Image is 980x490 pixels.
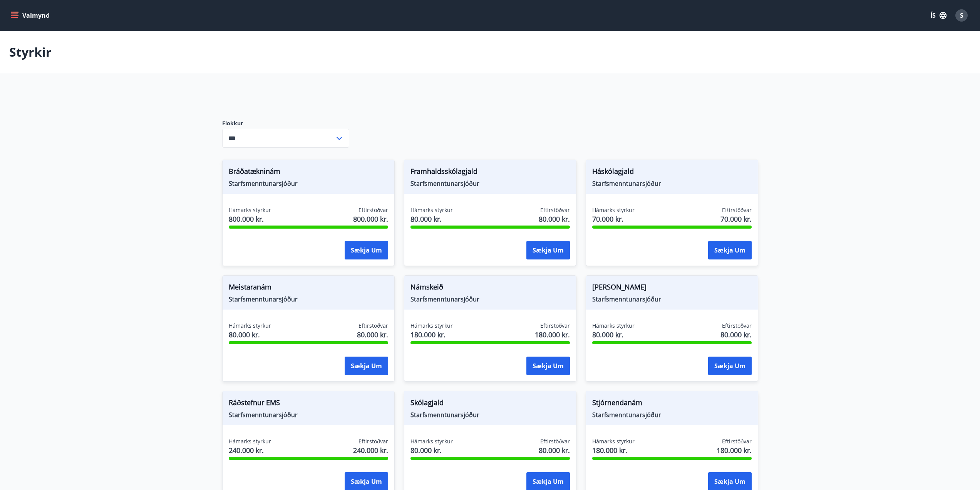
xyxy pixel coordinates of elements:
span: Hámarks styrkur [229,438,271,445]
button: Sækja um [526,357,570,375]
button: S [952,6,971,25]
span: Eftirstöðvar [722,438,752,445]
span: Hámarks styrkur [229,322,271,330]
span: 80.000 kr. [592,330,635,340]
span: Meistaranám [229,282,388,295]
span: Eftirstöðvar [540,438,570,445]
span: Eftirstöðvar [358,438,388,445]
span: Starfsmenntunarsjóður [410,411,570,419]
span: Eftirstöðvar [722,206,752,214]
span: Hámarks styrkur [592,438,635,445]
span: 80.000 kr. [410,445,453,455]
span: Hámarks styrkur [410,322,453,330]
span: Eftirstöðvar [540,322,570,330]
span: 80.000 kr. [357,330,388,340]
button: Sækja um [345,357,388,375]
span: 80.000 kr. [410,214,453,224]
button: Sækja um [526,241,570,259]
span: 80.000 kr. [720,330,752,340]
span: Stjórnendanám [592,397,752,411]
span: 180.000 kr. [717,445,752,455]
span: Starfsmenntunarsjóður [592,295,752,303]
span: Hámarks styrkur [592,322,635,330]
span: 180.000 kr. [535,330,570,340]
span: Námskeið [410,282,570,295]
span: Hámarks styrkur [229,206,271,214]
span: Hámarks styrkur [410,206,453,214]
span: S [960,11,963,20]
span: Framhaldsskólagjald [410,166,570,179]
span: 180.000 kr. [592,445,635,455]
span: Eftirstöðvar [722,322,752,330]
button: Sækja um [708,241,752,259]
span: Starfsmenntunarsjóður [410,179,570,188]
span: 70.000 kr. [592,214,635,224]
label: Flokkur [222,120,349,127]
span: Ráðstefnur EMS [229,397,388,411]
span: Eftirstöðvar [358,206,388,214]
span: 80.000 kr. [229,330,271,340]
span: Starfsmenntunarsjóður [410,295,570,303]
button: Sækja um [708,357,752,375]
span: Skólagjald [410,397,570,411]
span: Hámarks styrkur [592,206,635,214]
span: 800.000 kr. [229,214,271,224]
span: Hámarks styrkur [410,438,453,445]
button: ÍS [926,8,951,22]
span: Starfsmenntunarsjóður [229,411,388,419]
p: Styrkir [9,44,52,61]
button: menu [9,8,53,22]
span: Háskólagjald [592,166,752,179]
span: 240.000 kr. [229,445,271,455]
span: 800.000 kr. [353,214,388,224]
span: Bráðatækninám [229,166,388,179]
span: Eftirstöðvar [358,322,388,330]
span: Starfsmenntunarsjóður [592,411,752,419]
span: Eftirstöðvar [540,206,570,214]
span: 70.000 kr. [720,214,752,224]
button: Sækja um [345,241,388,259]
span: [PERSON_NAME] [592,282,752,295]
span: 180.000 kr. [410,330,453,340]
span: Starfsmenntunarsjóður [229,295,388,303]
span: 80.000 kr. [539,445,570,455]
span: 80.000 kr. [539,214,570,224]
span: Starfsmenntunarsjóður [592,179,752,188]
span: 240.000 kr. [353,445,388,455]
span: Starfsmenntunarsjóður [229,179,388,188]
